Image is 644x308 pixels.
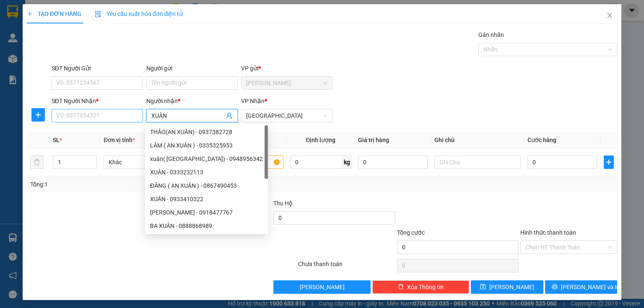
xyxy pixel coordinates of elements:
img: icon [95,11,101,18]
span: plus [32,111,44,118]
div: Tổng: 1 [30,180,249,189]
input: Ghi Chú [434,155,521,169]
button: [PERSON_NAME] [273,280,370,294]
div: Chưa thanh toán [297,259,396,274]
span: Tổng cước [397,229,425,236]
div: [PERSON_NAME] - 0918477767 [150,208,263,217]
button: save[PERSON_NAME] [471,280,543,294]
span: Cước hàng [527,137,556,143]
div: XUÂN - 0933410322 [145,192,268,206]
span: Giá trị hàng [358,137,389,143]
label: Hình thức thanh toán [520,229,576,236]
div: BA XUÂN - 0888868989 [150,221,263,230]
span: Định lượng [306,137,335,143]
span: SL [53,137,60,143]
span: Phan Rang [246,77,327,89]
button: deleteXóa Thông tin [372,280,469,294]
span: [PERSON_NAME] [300,282,345,292]
span: VP Nhận [241,98,265,104]
span: printer [552,284,558,290]
span: up [90,157,95,162]
span: TẠO ĐƠN HÀNG [27,10,81,17]
span: Increase Value [87,156,96,162]
div: xuân( khánh nhơn) - 0948956342 [145,152,268,166]
input: 0 [358,155,428,169]
div: ĐĂNG ( AN XUÂN ) - 0867490453 [145,179,268,192]
span: delete [398,284,404,290]
label: Gán nhãn [478,31,504,38]
span: user-add [226,112,233,119]
th: Ghi chú [431,132,524,148]
div: THẢO(AN XUÂN) - 0937382728 [150,127,263,137]
button: printer[PERSON_NAME] và In [545,280,618,294]
span: plus [27,11,33,17]
button: plus [604,155,614,169]
div: XUÂN - 0933410322 [150,194,263,204]
div: Người nhận [146,96,238,106]
div: LÂM ( AN XUÂN ) - 0335325953 [150,141,263,150]
span: [PERSON_NAME] và In [561,282,620,292]
span: plus [604,159,613,166]
div: xuân( [GEOGRAPHIC_DATA]) - 0948956342 [150,154,263,163]
button: Close [598,4,621,28]
div: SĐT Người Nhận [52,96,143,106]
div: Người gửi [146,64,238,73]
span: Yêu cầu xuất hóa đơn điện tử [95,10,183,17]
div: THẢO(AN XUÂN) - 0937382728 [145,125,268,139]
button: plus [31,108,45,122]
div: SĐT Người Gửi [52,64,143,73]
span: Đơn vị tính [104,137,135,143]
div: LÂM ( AN XUÂN ) - 0335325953 [145,139,268,152]
span: Decrease Value [87,162,96,168]
span: [PERSON_NAME] [489,282,534,292]
span: Xóa Thông tin [407,282,444,292]
span: Thu Hộ [273,200,293,207]
div: XUÂN - 0333232113 [150,168,263,177]
div: VP gửi [241,64,332,73]
div: XUÂN PHAN - 0918477767 [145,206,268,219]
span: save [480,284,486,290]
span: kg [343,155,351,169]
span: close [606,12,613,19]
div: XUÂN - 0333232113 [145,166,268,179]
div: BA XUÂN - 0888868989 [145,219,268,233]
div: ĐĂNG ( AN XUÂN ) - 0867490453 [150,181,263,190]
span: Sài Gòn [246,109,327,122]
span: down [90,163,95,168]
span: Khác [109,156,185,168]
button: delete [30,155,44,169]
